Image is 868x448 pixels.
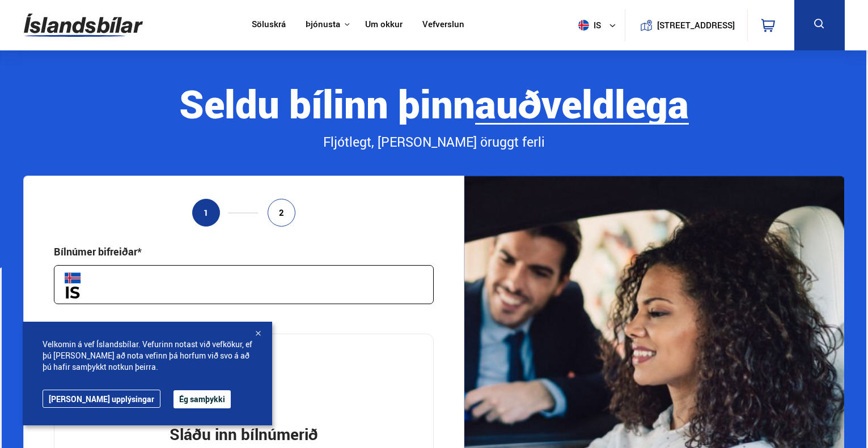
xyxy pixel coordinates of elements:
[365,19,403,31] a: Um okkur
[24,7,143,44] img: G0Ugv5HjCgRt.svg
[279,208,284,217] span: 2
[574,8,625,42] button: is
[306,19,340,30] button: Þjónusta
[475,77,689,130] b: auðveldlega
[662,20,731,30] button: [STREET_ADDRESS]
[422,19,464,31] a: Vefverslun
[204,208,209,217] span: 1
[578,20,589,31] img: svg+xml;base64,PHN2ZyB4bWxucz0iaHR0cDovL3d3dy53My5vcmcvMjAwMC9zdmciIHdpZHRoPSI1MTIiIGhlaWdodD0iNT...
[173,390,231,408] button: Ég samþykki
[574,20,602,31] span: is
[23,82,844,125] div: Seldu bílinn þinn
[252,19,286,31] a: Söluskrá
[631,9,741,41] a: [STREET_ADDRESS]
[170,423,318,445] h3: Sláðu inn bílnúmerið
[43,390,160,408] a: [PERSON_NAME] upplýsingar
[43,339,252,373] span: Velkomin á vef Íslandsbílar. Vefurinn notast við vefkökur, ef þú [PERSON_NAME] að nota vefinn þá ...
[23,133,844,152] div: Fljótlegt, [PERSON_NAME] öruggt ferli
[54,245,142,258] div: Bílnúmer bifreiðar*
